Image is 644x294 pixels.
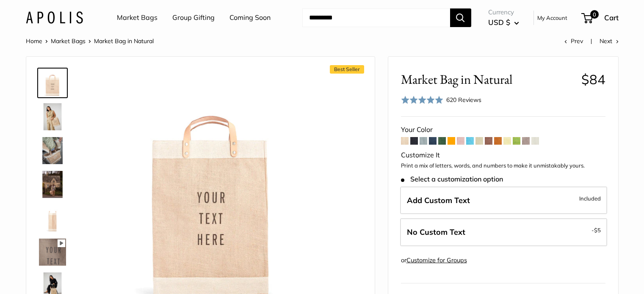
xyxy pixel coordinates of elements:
a: Customize for Groups [406,256,467,264]
span: Select a customization option [401,175,503,183]
a: Market Bag in Natural [37,68,68,98]
a: Market Bag in Natural [37,102,68,132]
button: USD $ [488,16,519,29]
label: Leave Blank [400,218,607,246]
button: Search [450,8,471,27]
span: $84 [581,71,605,88]
img: Apolis [26,11,83,24]
span: Market Bag in Natural [401,71,575,87]
nav: Breadcrumb [26,36,154,47]
a: My Account [537,13,567,23]
a: Coming Soon [229,11,271,24]
a: Group Gifting [172,11,215,24]
span: Cart [604,13,619,22]
a: description_13" wide, 18" high, 8" deep; handles: 3.5" [37,203,68,234]
div: Customize It [401,149,605,162]
div: Your Color [401,124,605,136]
a: Market Bag in Natural [37,169,68,200]
a: Next [600,37,619,45]
img: Market Bag in Natural [39,103,66,130]
span: Best Seller [330,65,364,74]
img: description_13" wide, 18" high, 8" deep; handles: 3.5" [39,205,66,232]
a: Market Bags [51,37,86,45]
span: USD $ [488,18,510,27]
a: Market Bags [117,11,158,24]
span: 0 [590,10,598,19]
a: 0 Cart [582,11,619,25]
img: Market Bag in Natural [39,137,66,164]
a: Prev [564,37,583,45]
span: No Custom Text [407,227,465,237]
span: Add Custom Text [407,195,470,205]
img: Market Bag in Natural [39,239,66,266]
div: or [401,255,467,266]
span: Currency [488,6,519,18]
span: Included [579,193,601,203]
label: Add Custom Text [400,187,607,214]
input: Search... [302,8,450,27]
span: - [591,225,601,235]
span: 620 Reviews [446,96,481,104]
img: Market Bag in Natural [39,171,66,198]
span: $5 [594,227,601,234]
a: Home [26,37,42,45]
a: Market Bag in Natural [37,135,68,166]
a: Market Bag in Natural [37,237,68,267]
img: Market Bag in Natural [39,69,66,96]
p: Print a mix of letters, words, and numbers to make it unmistakably yours. [401,162,605,170]
span: Market Bag in Natural [94,37,154,45]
